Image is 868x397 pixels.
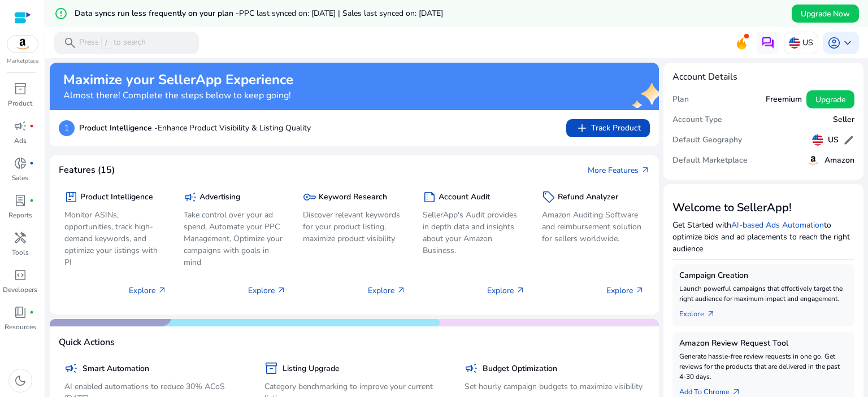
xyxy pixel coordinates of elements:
[264,361,278,375] span: inventory_2
[29,310,34,315] span: fiber_manual_record
[516,286,525,295] span: arrow_outward
[789,37,800,49] img: us.svg
[542,190,555,204] span: sell
[14,268,27,282] span: code_blocks
[59,120,75,136] p: 1
[80,193,153,202] h5: Product Intelligence
[439,193,490,202] h5: Account Audit
[184,190,197,204] span: campaign
[29,124,34,128] span: fiber_manual_record
[64,190,78,204] span: package
[672,115,722,125] h5: Account Type
[766,95,802,104] h5: Freemium
[566,119,650,137] button: addTrack Product
[732,387,741,396] span: arrow_outward
[14,82,27,95] span: inventory_2
[303,209,405,245] p: Discover relevant keywords for your product listing, maximize product visibility
[802,33,813,53] p: US
[79,122,311,134] p: Enhance Product Visibility & Listing Quality
[8,210,32,220] p: Reports
[54,7,68,20] mat-icon: error_outline
[14,156,27,170] span: donut_small
[303,190,316,204] span: key
[465,381,644,392] p: Set hourly campaign budgets to maximize visibility
[423,190,436,204] span: summarize
[542,209,644,245] p: Amazon Auditing Software and reimbursement solution for sellers worldwide.
[806,90,854,108] button: Upgrade
[63,36,77,50] span: search
[14,119,27,133] span: campaign
[8,98,32,108] p: Product
[558,193,618,202] h5: Refund Analyzer
[606,285,644,296] p: Explore
[575,121,589,135] span: add
[14,231,27,245] span: handyman
[731,220,824,230] a: AI-based Ads Automation
[672,72,737,82] h4: Account Details
[575,121,641,135] span: Track Product
[812,134,823,146] img: us.svg
[7,57,38,66] p: Marketplace
[29,161,34,165] span: fiber_manual_record
[706,309,715,319] span: arrow_outward
[833,115,854,125] h5: Seller
[368,285,406,296] p: Explore
[672,95,689,104] h5: Plan
[672,136,742,145] h5: Default Geography
[199,193,240,202] h5: Advertising
[101,37,111,49] span: /
[5,322,36,332] p: Resources
[239,8,443,19] span: PPC last synced on: [DATE] | Sales last synced on: [DATE]
[806,154,820,167] img: amazon.svg
[277,286,286,295] span: arrow_outward
[641,165,650,174] span: arrow_outward
[828,136,839,145] h5: US
[63,90,293,101] h4: Almost there! Complete the steps below to keep going!
[59,337,115,348] h4: Quick Actions
[635,286,644,295] span: arrow_outward
[184,209,286,268] p: Take control over your ad spend, Automate your PPC Management, Optimize your campaigns with goals...
[465,361,478,375] span: campaign
[679,271,848,281] h5: Campaign Creation
[63,72,293,88] h2: Maximize your SellerApp Experience
[841,36,854,50] span: keyboard_arrow_down
[679,304,724,320] a: Explorearrow_outward
[672,219,854,255] p: Get Started with to optimize bids and ad placements to reach the right audience
[423,209,525,256] p: SellerApp's Audit provides in depth data and insights about your Amazon Business.
[824,156,854,165] h5: Amazon
[679,351,848,382] p: Generate hassle-free review requests in one go. Get reviews for the products that are delivered i...
[672,156,748,165] h5: Default Marketplace
[83,364,149,374] h5: Smart Automation
[397,286,406,295] span: arrow_outward
[248,285,286,296] p: Explore
[79,37,146,49] p: Press to search
[12,247,29,258] p: Tools
[827,36,841,50] span: account_circle
[12,173,28,183] p: Sales
[7,36,38,53] img: amazon.svg
[158,286,167,295] span: arrow_outward
[3,285,37,295] p: Developers
[679,339,848,348] h5: Amazon Review Request Tool
[79,123,158,133] b: Product Intelligence -
[59,165,115,176] h4: Features (15)
[129,285,167,296] p: Explore
[14,374,27,387] span: dark_mode
[679,283,848,304] p: Launch powerful campaigns that effectively target the right audience for maximum impact and engag...
[487,285,525,296] p: Explore
[283,364,340,374] h5: Listing Upgrade
[801,8,850,20] span: Upgrade Now
[588,164,650,176] a: More Featuresarrow_outward
[14,136,27,146] p: Ads
[64,209,167,268] p: Monitor ASINs, opportunities, track high-demand keywords, and optimize your listings with PI
[29,198,34,203] span: fiber_manual_record
[672,201,854,215] h3: Welcome to SellerApp!
[483,364,557,374] h5: Budget Optimization
[64,361,78,375] span: campaign
[14,306,27,319] span: book_4
[75,9,443,19] h5: Data syncs run less frequently on your plan -
[319,193,387,202] h5: Keyword Research
[815,94,845,106] span: Upgrade
[14,194,27,207] span: lab_profile
[792,5,859,23] button: Upgrade Now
